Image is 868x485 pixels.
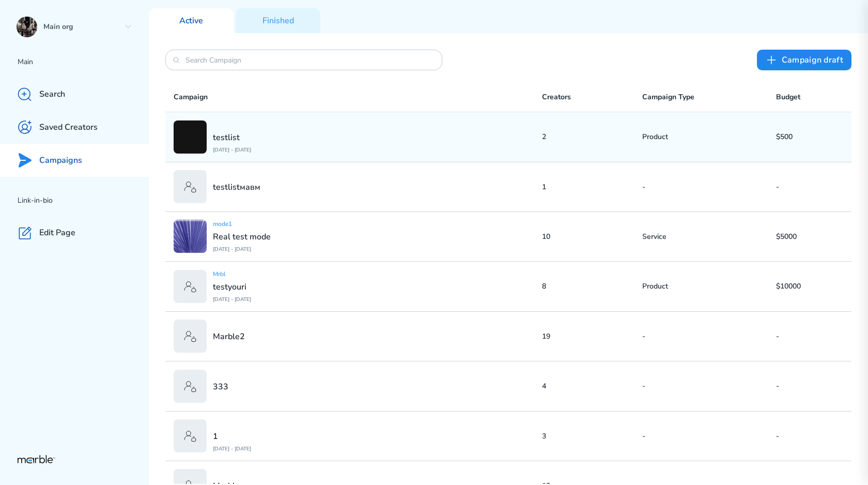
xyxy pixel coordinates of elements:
[213,132,251,143] p: testlist
[43,22,120,32] p: Main org
[39,228,75,238] p: Edit Page
[18,194,149,207] p: Link-in-bio
[213,220,271,228] p: mode1
[542,232,642,241] p: 10
[213,270,251,278] p: Mrbl
[213,431,251,442] p: 1
[213,331,245,342] p: Marble2
[213,381,228,392] p: 333
[776,281,843,291] p: $10000
[642,381,776,391] p: -
[213,445,251,452] p: [DATE] - [DATE]
[213,246,271,253] p: [DATE] - [DATE]
[39,89,65,100] p: Search
[213,181,260,193] p: testlistмавм
[776,132,843,142] p: $500
[757,50,851,70] button: Сampaign draft
[185,55,422,65] input: Search Campaign
[642,182,776,192] p: -
[542,431,642,441] p: 3
[776,431,843,441] p: -
[542,182,642,192] p: 1
[39,122,98,133] p: Saved Creators
[174,91,542,103] p: Campaign
[39,155,82,166] p: Campaigns
[213,296,251,303] p: [DATE] - [DATE]
[776,182,843,192] p: -
[213,146,251,154] p: [DATE] - [DATE]
[213,281,251,293] p: testyouri
[18,56,149,68] p: Main
[542,91,642,103] p: Creators
[776,91,843,103] p: Budget
[542,281,642,291] p: 8
[642,281,776,291] p: Product
[213,231,271,242] p: Real test mode
[642,232,776,241] p: Service
[262,16,294,26] p: Finished
[542,381,642,391] p: 4
[642,331,776,341] p: -
[776,232,843,241] p: $5000
[179,16,203,26] p: Active
[642,431,776,441] p: -
[642,91,776,103] p: Campaign Type
[542,132,642,142] p: 2
[642,132,776,142] p: Product
[542,331,642,341] p: 19
[776,381,843,391] p: -
[776,331,843,341] p: -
